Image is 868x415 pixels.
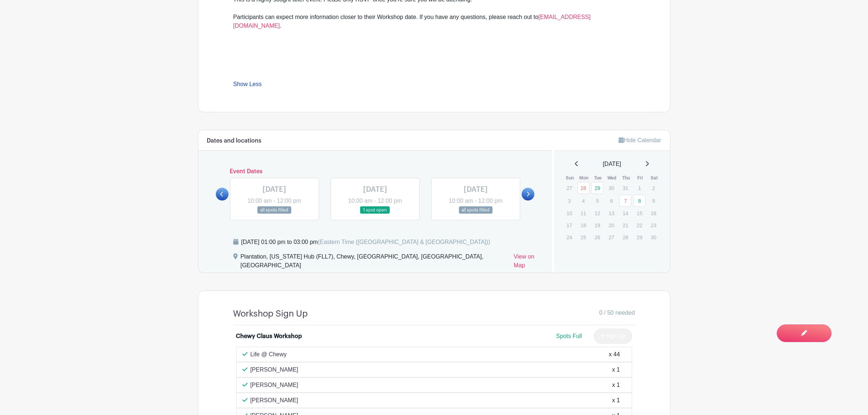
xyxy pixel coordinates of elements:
h6: Dates and locations [207,137,262,144]
p: 1 [634,182,646,194]
th: Thu [619,174,633,182]
p: 3 [563,195,575,206]
h6: Event Dates [229,168,522,175]
p: 14 [619,207,631,219]
p: 6 [606,195,618,206]
p: 15 [634,207,646,219]
div: x 1 [612,381,620,389]
a: Hide Calendar [619,137,661,143]
p: 5 [591,195,603,206]
p: 22 [634,220,646,231]
p: 25 [577,232,589,243]
p: 9 [647,195,659,206]
th: Mon [577,174,591,182]
th: Fri [633,174,647,182]
a: [EMAIL_ADDRESS][DOMAIN_NAME] [233,14,591,29]
p: 27 [606,232,618,243]
p: 24 [563,232,575,243]
p: [PERSON_NAME] [250,365,299,374]
p: 30 [606,182,618,194]
div: Plantation, [US_STATE] Hub (FLL7), Chewy, [GEOGRAPHIC_DATA], [GEOGRAPHIC_DATA], [GEOGRAPHIC_DATA] [241,252,508,273]
span: 0 / 50 needed [599,309,635,317]
p: 27 [563,182,575,194]
a: 8 [634,195,646,207]
div: [DATE] 01:00 pm to 03:00 pm [241,238,490,247]
span: Spots Full [556,333,582,339]
a: 7 [619,195,631,207]
p: 30 [647,232,659,243]
p: 26 [591,232,603,243]
p: 10 [563,207,575,219]
p: 18 [577,220,589,231]
p: 13 [606,207,618,219]
p: 28 [619,232,631,243]
th: Wed [605,174,619,182]
p: [PERSON_NAME] [250,396,299,405]
span: (Eastern Time ([GEOGRAPHIC_DATA] & [GEOGRAPHIC_DATA])) [318,239,490,245]
th: Sat [647,174,661,182]
p: 11 [577,207,589,219]
p: 19 [591,220,603,231]
p: [PERSON_NAME] [250,381,299,389]
div: x 1 [612,396,620,405]
p: 21 [619,220,631,231]
p: Life @ Chewy [250,350,287,359]
p: 29 [634,232,646,243]
p: 31 [619,182,631,194]
div: x 1 [612,365,620,374]
span: [DATE] [603,160,621,168]
h4: Workshop Sign Up [233,309,308,319]
a: View on Map [514,252,543,273]
p: 2 [647,182,659,194]
a: 29 [591,182,603,194]
a: Show Less [233,81,262,90]
th: Tue [591,174,605,182]
p: 17 [563,220,575,231]
p: 16 [647,207,659,219]
p: 12 [591,207,603,219]
p: 20 [606,220,618,231]
div: x 44 [609,350,620,359]
p: 23 [647,220,659,231]
div: Chewy Claus Workshop [236,332,302,341]
th: Sun [563,174,577,182]
p: 4 [577,195,589,206]
a: 28 [577,182,589,194]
